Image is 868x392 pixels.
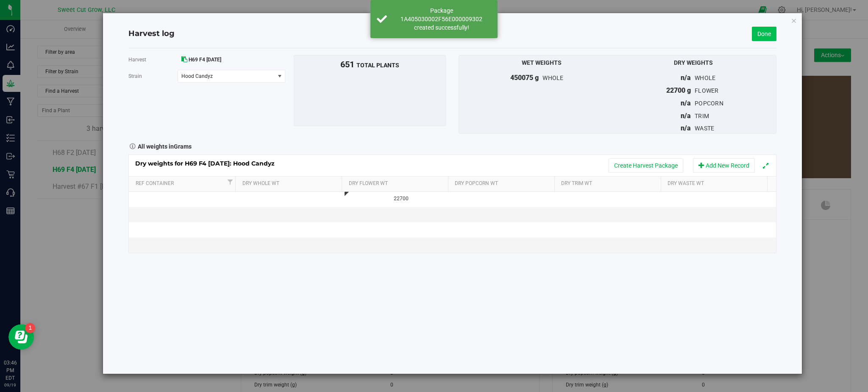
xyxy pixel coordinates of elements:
button: Add New Record [693,158,755,173]
div: Please record waste in the action menu. [674,239,775,251]
a: Done [752,27,776,41]
span: n/a [681,99,691,107]
a: Ref Container [136,180,225,187]
span: Grams [174,143,192,150]
span: whole [542,75,563,81]
span: waste [695,125,714,132]
span: Dry weights for H69 F4 [DATE]: Hood Candyz [135,160,283,167]
a: Dry Popcorn Wt [455,180,551,187]
span: total plants [356,62,399,69]
span: n/a [681,74,691,82]
span: select [274,70,285,82]
button: Create Harvest Package [609,158,683,173]
span: popcorn [695,100,723,107]
div: Please record waste in the action menu. [674,193,775,205]
span: Dry Weights [674,59,713,66]
a: Dry Whole Wt [242,180,339,187]
span: whole [695,75,715,81]
div: Please record waste in the action menu. [674,208,775,221]
button: Expand [759,159,772,171]
h4: Harvest log [128,28,175,39]
span: n/a [681,112,691,120]
span: Strain [128,73,142,79]
span: Hood Candyz [181,73,267,79]
iframe: Resource center unread badge [25,323,35,333]
div: Package 1A405030002F56E000009302 created successfully! [392,6,491,32]
span: trim [695,113,709,119]
strong: All weights in [138,140,192,151]
span: Wet Weights [522,59,562,66]
a: Dry Trim Wt [561,180,657,187]
span: Harvest [128,57,146,63]
span: n/a [681,124,691,132]
a: Dry Flower Wt [349,180,445,187]
div: 22700 [351,195,452,203]
iframe: Resource center [8,324,34,350]
span: 651 [340,59,354,69]
span: 22700 g [666,86,691,94]
a: Filter [225,177,235,187]
span: H69 F4 [DATE] [189,57,221,63]
a: Dry Waste Wt [668,180,764,187]
span: flower [695,87,719,94]
span: 450075 g [510,74,539,82]
div: Please record waste in the action menu. [674,223,775,236]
